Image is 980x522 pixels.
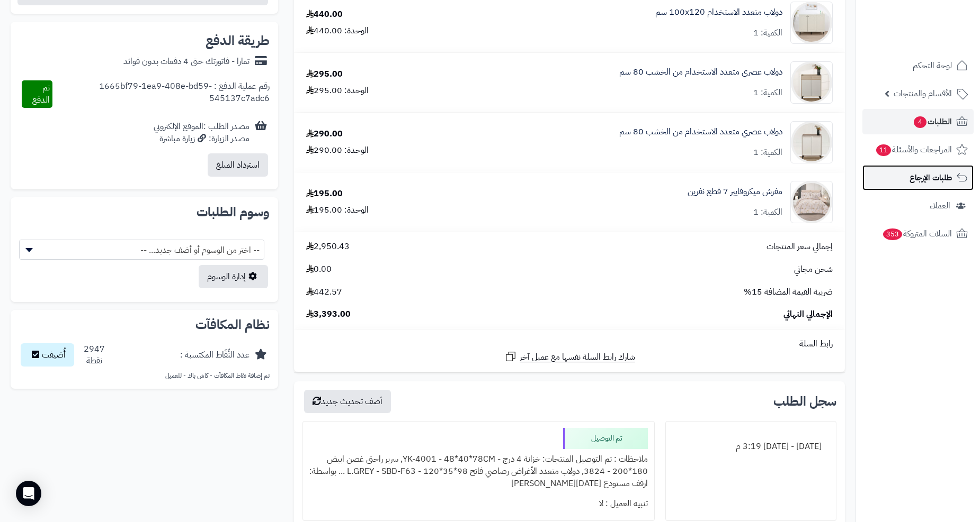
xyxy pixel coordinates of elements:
[862,193,974,218] a: العملاء
[862,221,974,246] a: السلات المتروكة353
[154,121,250,145] div: مصدر الطلب :الموقع الإلكتروني
[619,66,782,78] a: دولاب عصري متعدد الاستخدام من الخشب 80 سم
[306,204,369,216] div: الوحدة: 195.00
[655,6,782,19] a: دولاب متعدد الاستخدام 100x120 سم
[309,493,648,514] div: تنبيه العميل : لا
[306,286,342,298] span: 442.57
[309,449,648,494] div: ملاحظات : تم التوصيل المنتجات: خزانة 4 درج - YK-4001 - 48*40*78CM, سرير راحتى غصن ابيض 180*200 - ...
[688,186,782,198] a: مفرش ميكروفايبر 7 قطع نفرين
[19,371,270,380] p: تم إضافة نقاط المكافآت - كاش باك - للعميل
[19,240,264,260] span: -- اختر من الوسوم أو أضف جديد... --
[753,27,782,39] div: الكمية: 1
[794,263,833,276] span: شحن مجاني
[783,308,833,320] span: الإجمالي النهائي
[882,226,952,241] span: السلات المتروكة
[791,121,832,163] img: 1753947108-1-90x90.jpg
[862,109,974,134] a: الطلبات4
[753,87,782,99] div: الكمية: 1
[791,181,832,223] img: 1754396114-1-90x90.jpg
[753,146,782,159] div: الكمية: 1
[52,80,270,108] div: رقم عملية الدفع : 1665bf79-1ea9-408e-bd59-545137c7adc6
[883,228,902,240] span: 353
[84,343,105,368] div: 2947
[306,188,343,200] div: 195.00
[84,355,105,367] div: نقطة
[563,428,648,449] div: تم التوصيل
[894,86,952,101] span: الأقسام والمنتجات
[208,153,268,177] button: استرداد المبلغ
[913,114,952,129] span: الطلبات
[32,81,50,106] span: تم الدفع
[306,8,343,21] div: 440.00
[791,2,832,44] img: 1741691176-1-90x90.jpg
[16,481,41,506] div: Open Intercom Messenger
[306,263,332,276] span: 0.00
[20,240,264,260] span: -- اختر من الوسوم أو أضف جديد... --
[862,53,974,78] a: لوحة التحكم
[306,128,343,140] div: 290.00
[180,349,250,361] div: عدد النِّقَاط المكتسبة :
[908,8,970,30] img: logo-2.png
[913,58,952,73] span: لوحة التحكم
[304,390,391,413] button: أضف تحديث جديد
[753,206,782,218] div: الكمية: 1
[298,338,841,350] div: رابط السلة
[19,206,270,218] h2: وسوم الطلبات
[619,126,782,138] a: دولاب عصري متعدد الاستخدام من الخشب 80 سم
[876,144,891,156] span: 11
[773,395,836,408] h3: سجل الطلب
[504,350,635,363] a: شارك رابط السلة نفسها مع عميل آخر
[520,351,635,363] span: شارك رابط السلة نفسها مع عميل آخر
[914,116,926,128] span: 4
[306,68,343,80] div: 295.00
[306,85,369,97] div: الوحدة: 295.00
[672,436,830,457] div: [DATE] - [DATE] 3:19 م
[744,286,833,298] span: ضريبة القيمة المضافة 15%
[306,241,350,253] span: 2,950.43
[206,34,270,47] h2: طريقة الدفع
[306,308,351,320] span: 3,393.00
[21,343,74,367] button: أُضيفت
[767,241,833,253] span: إجمالي سعر المنتجات
[862,137,974,162] a: المراجعات والأسئلة11
[875,142,952,157] span: المراجعات والأسئلة
[19,318,270,331] h2: نظام المكافآت
[154,133,250,145] div: مصدر الزيارة: زيارة مباشرة
[862,165,974,190] a: طلبات الإرجاع
[199,265,268,288] a: إدارة الوسوم
[930,198,950,213] span: العملاء
[910,170,952,185] span: طلبات الإرجاع
[123,56,250,68] div: تمارا - فاتورتك حتى 4 دفعات بدون فوائد
[791,61,832,104] img: 1752738325-1-90x90.jpg
[306,25,369,37] div: الوحدة: 440.00
[306,144,369,157] div: الوحدة: 290.00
